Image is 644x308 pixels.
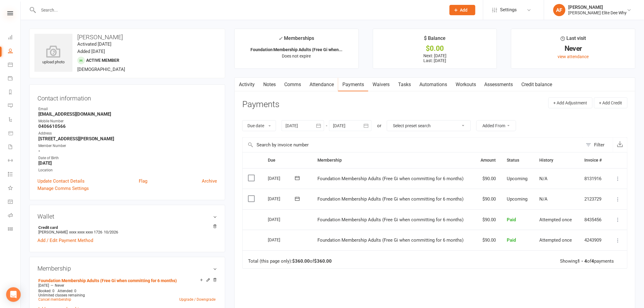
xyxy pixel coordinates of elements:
[317,217,464,222] span: Foundation Membership Adults (Free Gi when committing for 6 months)
[540,196,548,202] span: N/A
[38,160,217,166] strong: [DATE]
[507,237,516,243] span: Paid
[58,289,76,293] span: Attended: 0
[86,58,119,63] span: Active member
[279,34,314,46] div: Memberships
[280,78,305,92] a: Comms
[415,78,451,92] a: Automations
[507,217,516,222] span: Paid
[242,100,279,109] h3: Payments
[534,152,579,168] th: History
[8,58,20,72] a: Calendar
[38,131,217,136] div: Address
[202,177,217,185] a: Archive
[578,258,587,264] strong: 1 - 4
[268,173,296,183] div: [DATE]
[480,78,517,92] a: Assessments
[243,138,583,152] input: Search by invoice number
[500,3,517,17] span: Settings
[6,287,21,302] div: Open Intercom Messenger
[548,97,593,108] button: + Add Adjustment
[317,196,464,202] span: Foundation Membership Adults (Free Gi when committing for 6 months)
[242,120,276,131] button: Due date
[569,5,627,10] div: [PERSON_NAME]
[517,45,630,52] div: Never
[317,176,464,181] span: Foundation Membership Adults (Free Gi when committing for 6 months)
[8,209,20,223] a: Roll call kiosk mode
[594,141,605,149] div: Filter
[8,195,20,209] a: General attendance kiosk mode
[38,167,217,173] div: Location
[305,78,338,92] a: Attendance
[8,223,20,236] a: Class kiosk mode
[394,78,415,92] a: Tasks
[558,54,589,59] a: view attendance
[262,152,312,168] th: Due
[37,93,217,102] h3: Contact information
[282,54,311,58] span: Does not expire
[279,36,283,41] i: ✓
[38,111,217,117] strong: [EMAIL_ADDRESS][DOMAIN_NAME]
[77,49,105,54] time: Added [DATE]
[450,5,475,15] button: Add
[474,152,502,168] th: Amount
[38,225,214,230] strong: Credit card
[579,230,608,250] td: 4243909
[179,297,215,302] a: Upgrade / Downgrade
[38,148,217,154] strong: -
[38,289,54,293] span: Booked: 0
[37,237,93,244] a: Add / Edit Payment Method
[507,176,528,181] span: Upcoming
[38,124,217,129] strong: 0406610566
[579,209,608,230] td: 8435456
[292,258,310,264] strong: $360.00
[561,34,586,45] div: Last visit
[38,297,71,302] a: Cancel membership
[38,293,85,297] span: Unlimited classes remaining
[460,8,468,12] span: Add
[474,168,502,189] td: $90.00
[517,78,557,92] a: Credit balance
[38,155,217,161] div: Date of Birth
[77,67,125,72] span: [DEMOGRAPHIC_DATA]
[250,47,343,52] strong: Foundation Membership Adults (Free Gi when...
[37,283,217,288] div: —
[592,258,594,264] strong: 4
[38,278,177,283] a: Foundation Membership Adults (Free Gi when committing for 6 months)
[37,224,217,235] li: [PERSON_NAME]
[37,177,85,185] a: Update Contact Details
[474,209,502,230] td: $90.00
[259,78,280,92] a: Notes
[338,78,368,92] a: Payments
[502,152,534,168] th: Status
[8,86,20,100] a: Reports
[594,97,628,108] button: + Add Credit
[579,168,608,189] td: 8131916
[424,34,446,45] div: $ Balance
[540,176,548,181] span: N/A
[37,6,442,14] input: Search...
[34,34,220,40] h3: [PERSON_NAME]
[37,213,217,220] h3: Wallet
[317,237,464,243] span: Foundation Membership Adults (Free Gi when committing for 6 months)
[474,230,502,250] td: $90.00
[583,138,613,152] button: Filter
[569,10,627,16] div: [PERSON_NAME] Elite Dee Why
[104,230,118,234] span: 10/2026
[38,136,217,142] strong: [STREET_ADDRESS][PERSON_NAME]
[451,78,480,92] a: Workouts
[379,53,492,63] p: Next: [DATE] Last: [DATE]
[379,45,492,52] div: $0.00
[8,127,20,141] a: Product Sales
[268,215,296,224] div: [DATE]
[377,122,381,129] div: or
[69,230,102,234] span: xxxx xxxx xxxx 1726
[579,152,608,168] th: Invoice #
[55,283,64,288] span: Never
[248,259,332,264] div: Total (this page only): of
[268,235,296,244] div: [DATE]
[38,106,217,112] div: Email
[8,72,20,86] a: Payments
[540,217,572,222] span: Attempted once
[38,143,217,149] div: Member Number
